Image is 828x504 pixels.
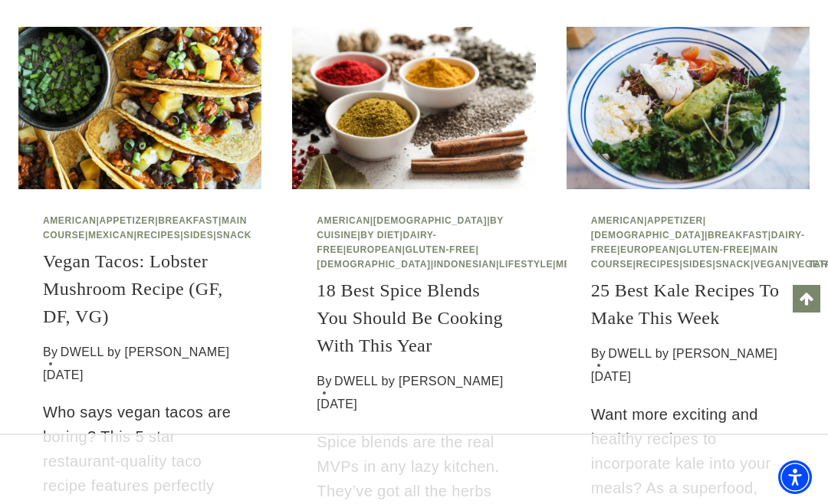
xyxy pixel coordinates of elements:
[43,215,247,241] a: Main Course
[88,230,134,241] a: Mexican
[591,344,606,364] span: By
[61,345,230,358] a: DWELL by [PERSON_NAME]
[405,244,475,255] a: Gluten-Free
[679,244,750,255] a: Gluten-Free
[334,375,504,388] a: DWELL by [PERSON_NAME]
[591,367,632,387] time: [DATE]
[292,27,535,189] img: 18 Best Spice Blends You Should Be Cooking With This Year
[317,215,503,241] a: By Cuisine
[347,244,402,255] a: European
[567,27,810,189] img: 25 Best Kale Recipes To Make This Week
[620,244,676,255] a: European
[317,215,370,226] a: American
[183,230,213,241] a: Sides
[317,371,331,391] span: By
[18,27,261,189] img: Vegan Tacos: Lobster Mushroom Recipe (GF, DF, VG)
[317,259,430,270] a: [DEMOGRAPHIC_DATA]
[754,259,789,270] a: Vegan
[360,230,399,241] a: By Diet
[43,215,96,226] a: American
[43,365,84,385] time: [DATE]
[43,342,58,362] span: By
[373,215,487,226] a: [DEMOGRAPHIC_DATA]
[317,280,503,355] a: 18 Best Spice Blends You Should Be Cooking With This Year
[434,259,496,270] a: Indonesian
[43,215,251,241] span: | | | | | | |
[591,280,780,328] a: 25 Best Kale Recipes To Make This Week
[43,251,223,326] a: Vegan Tacos: Lobster Mushroom Recipe (GF, DF, VG)
[591,215,644,226] a: American
[778,460,812,494] div: Accessibility Menu
[715,259,751,270] a: Snack
[136,230,180,241] a: Recipes
[793,285,820,313] a: Scroll to top
[556,259,642,270] a: Mediterranean
[317,394,357,414] time: [DATE]
[99,215,155,226] a: Appetizer
[216,230,251,241] a: Snack
[636,259,680,270] a: Recipes
[708,230,768,241] a: Breakfast
[591,230,705,241] a: [DEMOGRAPHIC_DATA]
[608,347,777,360] a: DWELL by [PERSON_NAME]
[158,215,219,226] a: Breakfast
[647,215,703,226] a: Appetizer
[682,259,712,270] a: Sides
[499,259,553,270] a: Lifestyle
